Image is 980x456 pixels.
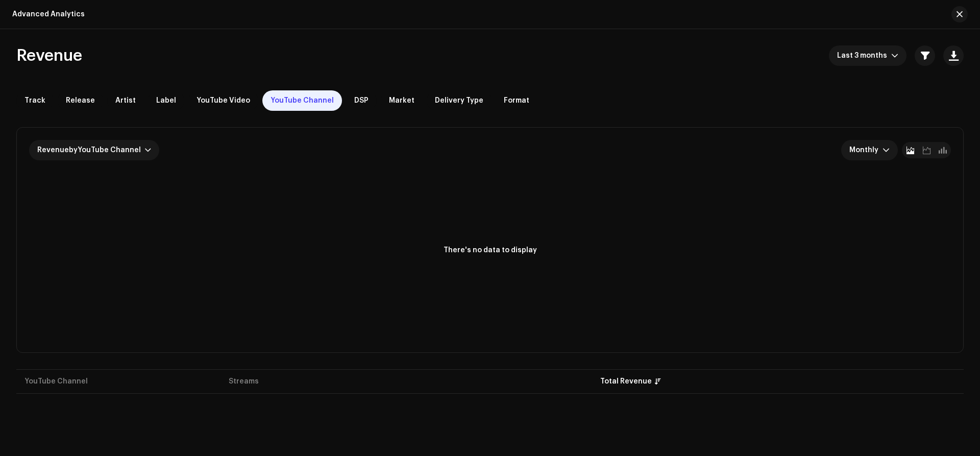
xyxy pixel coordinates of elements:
div: dropdown trigger [891,45,898,66]
div: dropdown trigger [883,140,890,160]
span: Monthly [849,140,883,160]
span: Last 3 months [837,45,891,66]
span: YouTube Channel [271,97,334,105]
span: Delivery Type [435,97,483,105]
span: Label [156,97,176,105]
text: There's no data to display [444,247,537,254]
span: Format [504,97,529,105]
span: Market [389,97,414,105]
span: YouTube Video [197,97,250,105]
span: DSP [354,97,369,105]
